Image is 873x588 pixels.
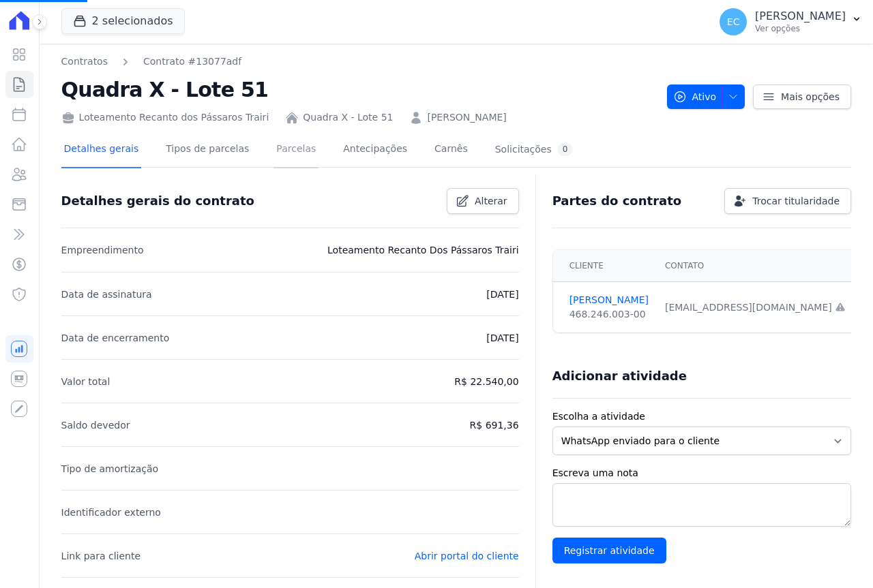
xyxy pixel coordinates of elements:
[552,538,666,563] input: Registrar atividade
[552,368,687,384] h3: Adicionar atividade
[755,23,846,34] p: Ver opções
[61,417,130,433] p: Saldo devedor
[470,417,519,433] p: R$ 691,36
[61,286,152,303] p: Data de assinatura
[61,242,144,258] p: Empreendimento
[724,188,851,214] a: Trocar titularidade
[61,132,142,168] a: Detalhes gerais
[673,84,717,109] span: Ativo
[553,250,657,282] th: Cliente
[427,110,506,125] a: [PERSON_NAME]
[557,143,574,156] div: 0
[569,293,649,307] a: [PERSON_NAME]
[492,132,576,168] a: Solicitações0
[61,8,185,34] button: 2 selecionados
[665,300,846,315] div: [EMAIL_ADDRESS][DOMAIN_NAME]
[667,84,745,109] button: Ativo
[61,461,159,477] p: Tipo de amortização
[552,466,851,480] label: Escreva uma nota
[569,307,649,322] div: 468.246.003-00
[755,10,846,23] p: [PERSON_NAME]
[415,551,519,561] a: Abrir portal do cliente
[61,373,110,390] p: Valor total
[781,90,840,104] span: Mais opções
[752,194,840,208] span: Trocar titularidade
[340,132,410,168] a: Antecipações
[61,74,656,105] h2: Quadra X - Lote 51
[753,84,851,109] a: Mais opções
[327,242,519,258] p: Loteamento Recanto Dos Pássaros Trairi
[273,132,319,168] a: Parcelas
[486,330,518,346] p: [DATE]
[61,55,656,69] nav: Breadcrumb
[61,193,254,209] h3: Detalhes gerais do contrato
[486,286,518,303] p: [DATE]
[143,55,241,69] a: Contrato #13077adf
[552,409,851,424] label: Escolha a atividade
[727,17,740,27] span: EC
[657,250,854,282] th: Contato
[495,143,574,156] div: Solicitações
[552,193,682,209] h3: Partes do contrato
[454,373,518,390] p: R$ 22.540,00
[61,55,108,69] a: Contratos
[709,3,873,41] button: EC [PERSON_NAME] Ver opções
[61,548,140,564] p: Link para cliente
[163,132,252,168] a: Tipos de parcelas
[61,330,170,346] p: Data de encerramento
[432,132,471,168] a: Carnês
[61,504,161,521] p: Identificador externo
[303,110,393,125] a: Quadra X - Lote 51
[475,194,507,208] span: Alterar
[61,55,242,69] nav: Breadcrumb
[61,110,269,125] div: Loteamento Recanto dos Pássaros Trairi
[447,188,519,214] a: Alterar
